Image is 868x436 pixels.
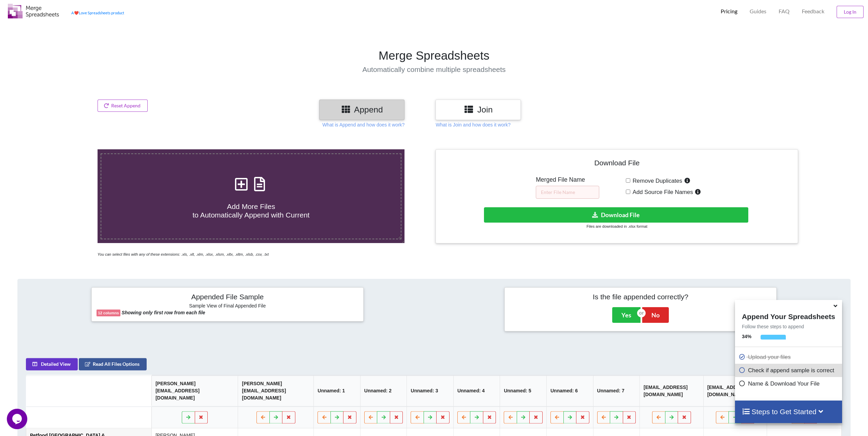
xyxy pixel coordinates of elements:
[151,376,238,407] th: [PERSON_NAME][EMAIL_ADDRESS][DOMAIN_NAME]
[738,366,840,375] p: Check if append sample is correct
[510,292,771,301] h4: Is the file appended correctly?
[441,154,793,174] h4: Download File
[8,4,59,18] img: Logo.png
[802,9,824,14] span: Feedback
[79,358,147,371] button: Read All Files Options
[612,307,641,323] button: Yes
[546,376,593,407] th: Unnamed: 6
[453,376,500,407] th: Unnamed: 4
[742,407,835,416] h4: Steps to Get Started
[630,189,693,195] span: Add Source File Names
[735,311,842,321] h4: Append Your Spreadsheets
[407,376,454,407] th: Unnamed: 3
[441,105,516,115] h3: Join
[703,376,767,407] th: [EMAIL_ADDRESS][DOMAIN_NAME]
[536,176,599,183] h5: Merged File Name
[192,202,309,219] span: Add More Files to Automatically Append with Current
[26,358,78,371] button: Detailed View
[98,252,269,256] i: You can select files with any of these extensions: .xls, .xlt, .xlm, .xlsx, .xlsm, .xltx, .xltm, ...
[7,409,29,429] iframe: chat widget
[436,121,510,128] p: What is Join and how does it work?
[122,310,205,315] b: Showing only first row from each file
[587,224,647,228] small: Files are downloaded in .xlsx format
[630,178,682,184] span: Remove Duplicates
[536,186,599,199] input: Enter File Name
[721,8,737,15] p: Pricing
[837,6,864,18] button: Log In
[322,121,404,128] p: What is Append and how does it work?
[738,379,840,388] p: Name & Download Your File
[735,323,842,330] p: Follow these steps to append
[324,105,399,115] h3: Append
[779,8,790,15] p: FAQ
[314,376,361,407] th: Unnamed: 1
[742,334,751,339] b: 34 %
[360,376,407,407] th: Unnamed: 2
[238,376,314,407] th: [PERSON_NAME][EMAIL_ADDRESS][DOMAIN_NAME]
[642,307,669,323] button: No
[97,292,358,302] h4: Appended File Sample
[639,376,703,407] th: [EMAIL_ADDRESS][DOMAIN_NAME]
[98,311,119,315] b: 12 columns
[750,8,766,15] p: Guides
[738,353,840,361] p: Upload your files
[97,303,358,310] h6: Sample View of Final Appended File
[500,376,547,407] th: Unnamed: 5
[98,100,148,112] button: Reset Append
[71,11,124,15] a: AheartLove Spreadsheets product
[74,11,79,15] span: heart
[484,207,748,223] button: Download File
[593,376,640,407] th: Unnamed: 7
